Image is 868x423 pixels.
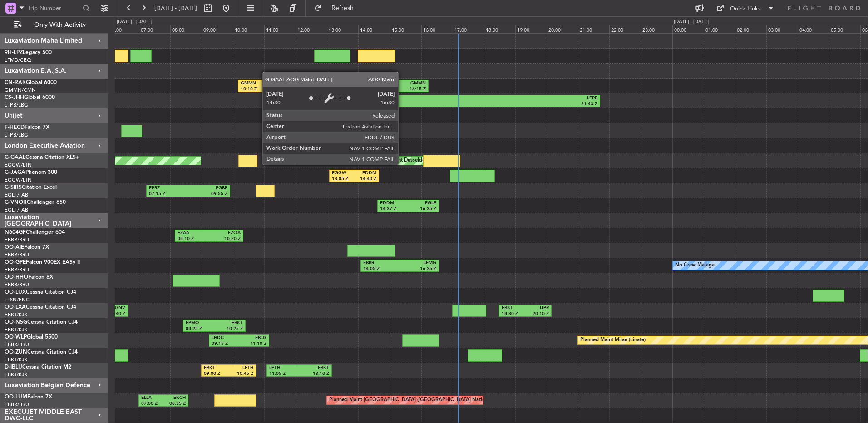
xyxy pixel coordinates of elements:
[387,86,426,93] div: 16:15 Z
[5,305,26,310] span: OO-LXA
[214,326,243,332] div: 10:25 Z
[241,80,281,87] div: GMMN
[141,395,163,401] div: ELLX
[829,25,860,33] div: 05:00
[348,80,387,87] div: LFPB
[525,311,549,317] div: 20:10 Z
[798,25,829,33] div: 04:00
[163,395,186,401] div: EKCH
[400,266,437,272] div: 16:35 Z
[204,371,229,377] div: 09:00 Z
[214,320,243,326] div: EBKT
[358,25,390,33] div: 14:00
[24,22,96,28] span: Only With Activity
[170,25,202,33] div: 08:00
[5,245,49,250] a: OO-AIEFalcon 7X
[363,266,400,272] div: 14:05 Z
[281,86,321,93] div: 12:55 Z
[5,371,27,378] a: EBKT/KJK
[387,80,426,87] div: GMMN
[547,25,578,33] div: 20:00
[5,394,27,400] span: OO-LUM
[5,162,32,168] a: EGGW/LTN
[5,320,78,325] a: OO-NSGCessna Citation CJ4
[502,311,525,317] div: 18:30 Z
[239,335,266,341] div: EBLG
[730,5,761,14] div: Quick Links
[188,191,227,197] div: 09:55 Z
[5,170,57,175] a: G-JAGAPhenom 300
[675,259,715,272] div: No Crew Malaga
[5,192,28,198] a: EGLF/FAB
[154,4,197,12] span: [DATE] - [DATE]
[5,356,27,363] a: EBKT/KJK
[5,207,28,213] a: EGLF/FAB
[5,290,26,295] span: OO-LUX
[5,275,28,280] span: OO-HHO
[188,185,227,192] div: EGBP
[5,95,24,100] span: CS-JHH
[408,206,436,212] div: 16:35 Z
[229,371,254,377] div: 10:45 Z
[5,281,29,288] a: EBBR/BRU
[5,341,29,348] a: EBBR/BRU
[5,349,78,355] a: OO-ZUNCessna Citation CJ4
[5,125,25,130] span: F-HECD
[380,206,408,212] div: 14:37 Z
[5,155,25,160] span: G-GAAL
[354,176,376,182] div: 14:40 Z
[5,177,32,183] a: EGGW/LTN
[5,236,29,243] a: EBBR/BRU
[239,341,266,347] div: 11:10 Z
[5,266,29,273] a: EBBR/BRU
[28,1,80,15] input: Trip Number
[766,25,798,33] div: 03:00
[5,334,27,340] span: OO-WLP
[281,80,321,87] div: LFPB
[674,18,709,26] div: [DATE] - [DATE]
[453,25,484,33] div: 17:00
[204,365,229,371] div: EBKT
[5,305,76,310] a: OO-LXACessna Citation CJ4
[299,371,329,377] div: 13:10 Z
[400,260,437,266] div: LEMG
[5,251,29,258] a: EBBR/BRU
[310,1,365,15] button: Refresh
[178,236,209,242] div: 08:10 Z
[408,200,436,207] div: EGLF
[5,311,27,318] a: EBKT/KJK
[141,401,163,407] div: 07:00 Z
[327,25,358,33] div: 13:00
[380,200,408,207] div: EDDM
[390,25,421,33] div: 15:00
[117,18,152,26] div: [DATE] - [DATE]
[163,401,186,407] div: 08:35 Z
[202,25,233,33] div: 09:00
[609,25,641,33] div: 22:00
[578,25,609,33] div: 21:00
[108,25,139,33] div: 06:00
[5,230,26,235] span: N604GF
[209,230,240,236] div: FZQA
[5,95,55,100] a: CS-JHHGlobal 6000
[712,1,779,15] button: Quick Links
[269,371,299,377] div: 11:05 Z
[5,57,31,64] a: LFMD/CEQ
[362,101,480,108] div: 14:03 Z
[525,305,549,311] div: LIPR
[5,50,52,55] a: 9H-LPZLegacy 500
[5,132,28,138] a: LFPB/LBG
[363,260,400,266] div: EBBR
[149,191,188,197] div: 07:15 Z
[5,290,76,295] a: OO-LUXCessna Citation CJ4
[332,176,354,182] div: 13:05 Z
[5,185,57,190] a: G-SIRSCitation Excel
[299,365,329,371] div: EBKT
[5,349,27,355] span: OO-ZUN
[5,394,52,400] a: OO-LUMFalcon 7X
[233,25,264,33] div: 10:00
[354,170,376,177] div: EDDM
[5,87,36,93] a: GMMN/CMN
[484,25,515,33] div: 18:00
[149,185,188,192] div: EPRZ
